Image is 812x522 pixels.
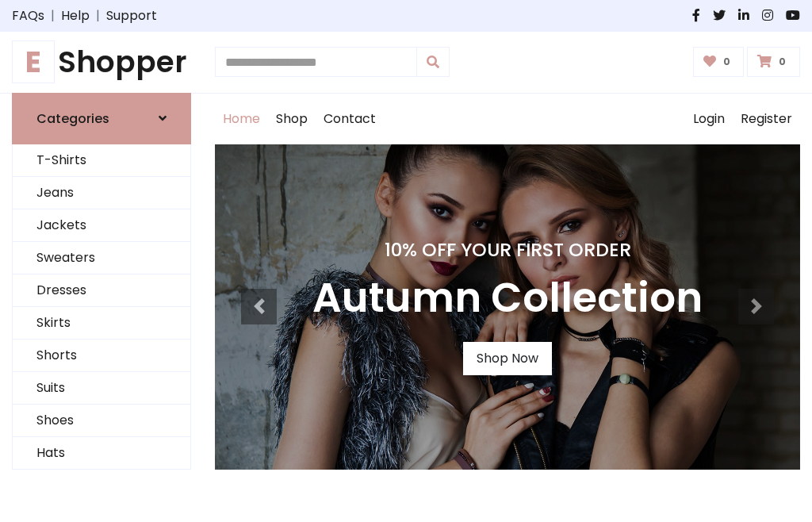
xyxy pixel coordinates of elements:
a: T-Shirts [13,144,190,177]
span: E [12,40,55,83]
a: Register [733,94,800,144]
span: | [90,6,106,25]
span: 0 [719,55,734,69]
a: Dresses [13,274,190,307]
h3: Autumn Collection [312,274,703,323]
a: Hats [13,437,190,470]
a: 0 [693,47,745,77]
a: FAQs [12,6,44,25]
a: Categories [12,93,191,144]
a: Home [215,94,268,144]
h1: Shopper [12,44,191,80]
a: Support [106,6,157,25]
a: Login [685,94,733,144]
a: EShopper [12,44,191,80]
a: 0 [747,47,800,77]
h6: Categories [36,111,109,126]
a: Shop [268,94,316,144]
a: Shoes [13,405,190,437]
a: Help [61,6,90,25]
a: Shorts [13,340,190,372]
a: Suits [13,372,190,405]
a: Skirts [13,307,190,340]
a: Sweaters [13,242,190,274]
a: Contact [316,94,384,144]
a: Jackets [13,209,190,242]
a: Shop Now [463,342,552,375]
a: Jeans [13,177,190,209]
span: 0 [775,55,790,69]
h4: 10% Off Your First Order [312,239,703,261]
span: | [44,6,61,25]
